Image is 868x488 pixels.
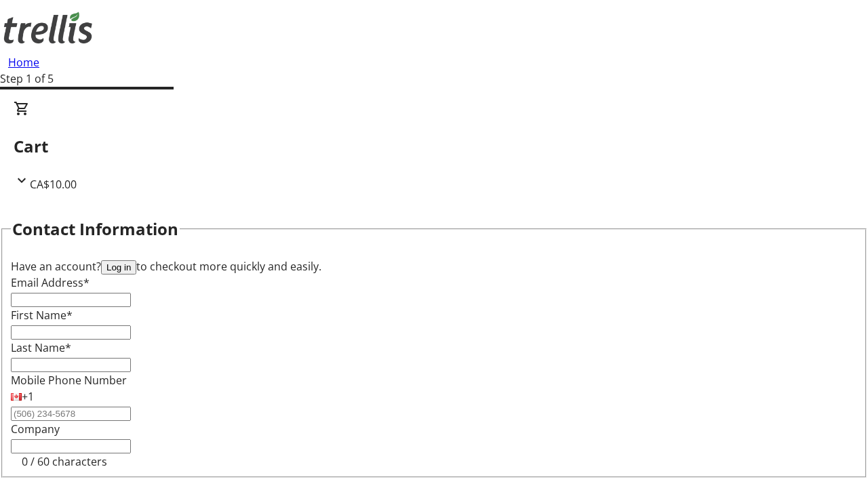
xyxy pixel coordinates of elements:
span: CA$10.00 [30,177,77,192]
label: Company [11,422,60,436]
h2: Cart [14,134,854,159]
div: CartCA$10.00 [14,100,854,192]
div: Have an account? to checkout more quickly and easily. [11,258,857,274]
label: Email Address* [11,275,90,290]
h2: Contact Information [12,217,178,241]
label: Mobile Phone Number [11,373,127,388]
label: First Name* [11,308,73,323]
button: Log in [101,260,136,274]
label: Last Name* [11,340,71,355]
input: (506) 234-5678 [11,407,131,421]
tr-character-limit: 0 / 60 characters [22,454,107,469]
